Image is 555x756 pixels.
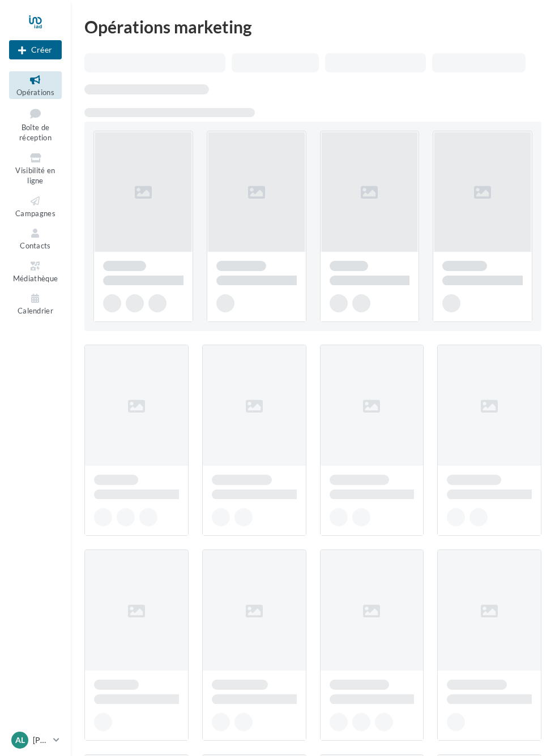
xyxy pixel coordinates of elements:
[84,18,541,35] div: Opérations marketing
[15,209,55,218] span: Campagnes
[33,734,49,746] p: [PERSON_NAME]
[9,192,62,220] a: Campagnes
[19,123,52,143] span: Boîte de réception
[20,241,51,250] span: Contacts
[16,88,54,97] span: Opérations
[13,274,58,283] span: Médiathèque
[9,104,62,145] a: Boîte de réception
[9,40,62,59] div: Nouvelle campagne
[15,166,55,186] span: Visibilité en ligne
[15,734,25,746] span: Al
[9,149,62,188] a: Visibilité en ligne
[18,306,53,315] span: Calendrier
[9,257,62,285] a: Médiathèque
[9,729,62,751] a: Al [PERSON_NAME]
[9,225,62,252] a: Contacts
[9,290,62,317] a: Calendrier
[9,71,62,99] a: Opérations
[9,40,62,59] button: Créer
